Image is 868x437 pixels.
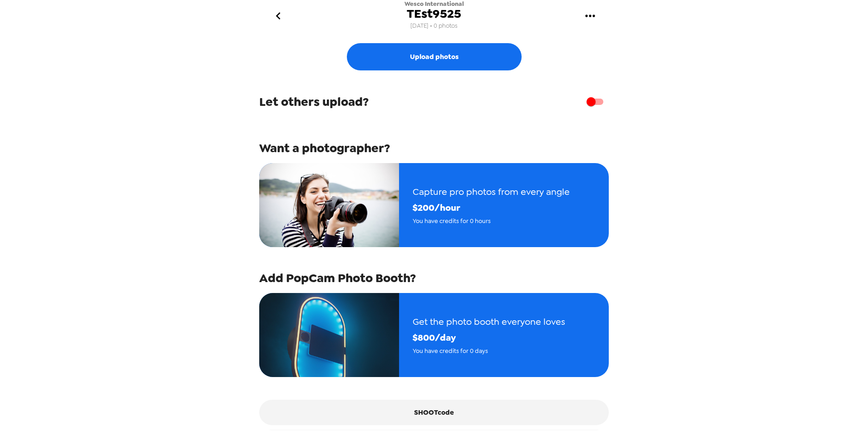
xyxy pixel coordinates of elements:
button: SHOOTcode [259,400,609,425]
span: [DATE] • 0 photos [410,20,458,32]
span: $ 200 /hour [413,200,570,216]
button: Get the photo booth everyone loves$800/dayYou have credits for 0 days [259,293,609,377]
span: Let others upload? [259,94,369,110]
span: TEst9525 [407,8,461,20]
img: photographer example [259,163,399,247]
span: Get the photo booth everyone loves [413,314,565,330]
span: You have credits for 0 days [413,346,565,356]
span: Capture pro photos from every angle [413,184,570,200]
span: Want a photographer? [259,140,390,156]
span: Add PopCam Photo Booth? [259,270,416,286]
button: go back [263,1,293,31]
button: gallery menu [575,1,605,31]
button: Upload photos [347,43,522,70]
span: $ 800 /day [413,330,565,346]
button: Capture pro photos from every angle$200/hourYou have credits for 0 hours [259,163,609,247]
span: You have credits for 0 hours [413,216,570,226]
img: popcam example [259,293,399,377]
